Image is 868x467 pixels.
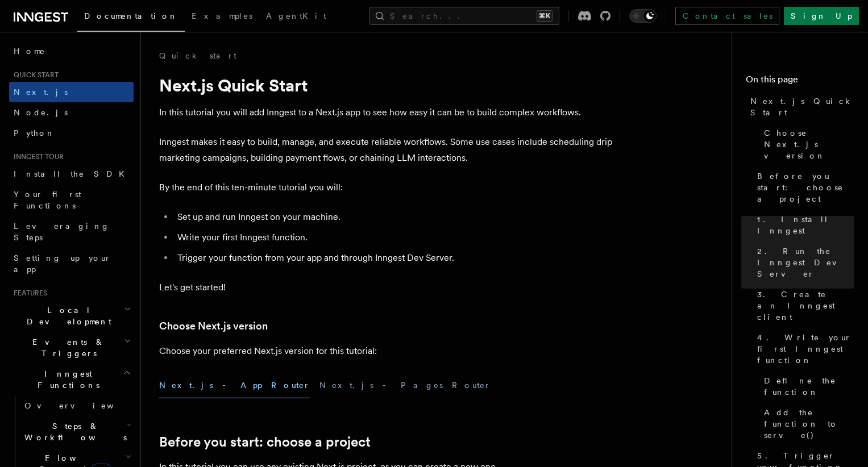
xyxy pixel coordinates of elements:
[192,11,252,20] span: Examples
[9,248,134,280] a: Setting up your app
[9,70,59,80] span: Quick start
[84,11,178,20] span: Documentation
[159,180,614,195] p: By the end of this ten-minute tutorial you will:
[764,407,854,441] span: Add the function to serve()
[14,222,110,242] span: Leveraging Steps
[764,375,854,398] span: Define the function
[14,87,68,97] span: Next.js
[759,402,854,445] a: Add the function to serve()
[759,370,854,402] a: Define the function
[14,253,111,274] span: Setting up your app
[159,280,614,295] p: Let's get started!
[369,7,559,25] button: Search...⌘K
[174,230,614,245] li: Write your first Inngest function.
[266,11,326,20] span: AgentKit
[9,300,134,332] button: Local Development
[9,364,134,395] button: Inngest Functions
[9,368,123,391] span: Inngest Functions
[14,45,45,57] span: Home
[753,209,854,241] a: 1. Install Inngest
[757,289,854,323] span: 3. Create an Inngest client
[77,3,185,32] a: Documentation
[764,127,854,161] span: Choose Next.js version
[174,250,614,266] li: Trigger your function from your app and through Inngest Dev Server.
[14,169,131,178] span: Install the SDK
[753,327,854,370] a: 4. Write your first Inngest function
[753,241,854,284] a: 2. Run the Inngest Dev Server
[20,416,134,448] button: Steps & Workflows
[159,434,371,450] a: Before you start: choose a project
[159,134,614,166] p: Inngest makes it easy to build, manage, and execute reliable workflows. Some use cases include sc...
[629,9,657,23] button: Toggle dark mode
[746,73,854,91] h4: On this page
[784,7,859,25] a: Sign Up
[9,41,134,61] a: Home
[9,152,64,161] span: Inngest tour
[9,289,47,298] span: Features
[159,343,614,359] p: Choose your preferred Next.js version for this tutorial:
[159,50,236,61] a: Quick start
[9,216,134,248] a: Leveraging Steps
[185,3,259,31] a: Examples
[159,373,310,398] button: Next.js - App Router
[9,332,134,364] button: Events & Triggers
[757,214,854,236] span: 1. Install Inngest
[537,10,553,22] kbd: ⌘K
[753,284,854,327] a: 3. Create an Inngest client
[750,95,854,118] span: Next.js Quick Start
[159,105,614,120] p: In this tutorial you will add Inngest to a Next.js app to see how easy it can be to build complex...
[20,420,127,443] span: Steps & Workflows
[174,209,614,225] li: Set up and run Inngest on your machine.
[759,123,854,166] a: Choose Next.js version
[675,7,779,25] a: Contact sales
[757,170,854,205] span: Before you start: choose a project
[9,164,134,184] a: Install the SDK
[259,3,333,31] a: AgentKit
[757,245,854,280] span: 2. Run the Inngest Dev Server
[9,336,124,359] span: Events & Triggers
[9,184,134,216] a: Your first Functions
[753,166,854,209] a: Before you start: choose a project
[319,373,491,398] button: Next.js - Pages Router
[159,318,268,334] a: Choose Next.js version
[9,123,134,143] a: Python
[14,108,68,117] span: Node.js
[159,75,614,95] h1: Next.js Quick Start
[14,190,81,210] span: Your first Functions
[20,395,134,416] a: Overview
[24,401,142,410] span: Overview
[14,128,55,137] span: Python
[9,102,134,123] a: Node.js
[9,305,124,327] span: Local Development
[746,91,854,123] a: Next.js Quick Start
[9,82,134,102] a: Next.js
[757,332,854,366] span: 4. Write your first Inngest function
